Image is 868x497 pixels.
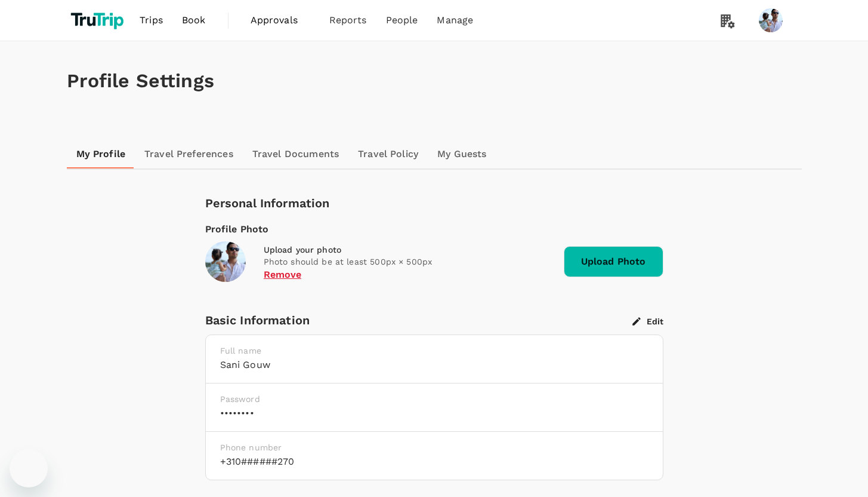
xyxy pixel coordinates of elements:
iframe: Button to launch messaging window [10,449,48,487]
span: Book [182,13,206,27]
h6: +310######270 [220,453,648,470]
div: Profile Photo [205,222,663,237]
a: Travel Policy [348,140,428,168]
a: Travel Documents [243,140,348,168]
img: Sani Gouw [759,8,783,32]
span: Trips [140,13,163,27]
img: TruTrip logo [67,7,131,33]
span: Approvals [251,13,310,27]
a: My Guests [428,140,496,168]
span: Manage [437,13,473,27]
div: Upload your photo [264,244,554,256]
button: Remove [264,269,302,280]
div: Basic Information [205,311,632,330]
p: Phone number [220,441,648,453]
button: Edit [632,316,663,327]
h1: Profile Settings [67,70,802,92]
a: Travel Preferences [135,140,243,168]
p: Password [220,393,648,405]
span: Reports [329,13,367,27]
h6: •••••••• [220,405,648,422]
p: Photo should be at least 500px × 500px [264,256,554,268]
span: People [386,13,418,27]
div: Personal Information [205,194,663,213]
h6: Sani Gouw [220,357,648,373]
span: Upload Photo [564,246,663,277]
a: My Profile [67,140,135,168]
p: Full name [220,345,648,357]
img: avatar-6695f0dd85a4d.png [205,241,246,282]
